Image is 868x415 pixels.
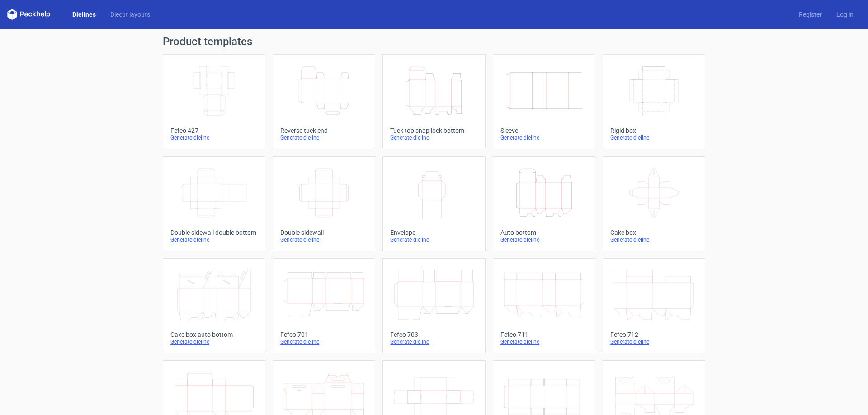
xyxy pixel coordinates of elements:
[603,54,705,149] a: Rigid boxGenerate dieline
[493,156,595,251] a: Auto bottomGenerate dieline
[390,236,477,243] div: Generate dieline
[390,331,477,338] div: Fefco 703
[500,331,588,338] div: Fefco 711
[273,258,375,353] a: Fefco 701Generate dieline
[170,236,258,243] div: Generate dieline
[103,10,157,19] a: Diecut layouts
[280,127,368,134] div: Reverse tuck end
[163,156,265,251] a: Double sidewall double bottomGenerate dieline
[610,331,698,338] div: Fefco 712
[493,258,595,353] a: Fefco 711Generate dieline
[603,258,705,353] a: Fefco 712Generate dieline
[792,10,829,19] a: Register
[170,127,258,134] div: Fefco 427
[170,134,258,141] div: Generate dieline
[280,134,368,141] div: Generate dieline
[500,127,588,134] div: Sleeve
[500,338,588,345] div: Generate dieline
[163,54,265,149] a: Fefco 427Generate dieline
[382,156,485,251] a: EnvelopeGenerate dieline
[500,236,588,243] div: Generate dieline
[390,127,477,134] div: Tuck top snap lock bottom
[610,338,698,345] div: Generate dieline
[610,127,698,134] div: Rigid box
[493,54,595,149] a: SleeveGenerate dieline
[273,156,375,251] a: Double sidewallGenerate dieline
[382,54,485,149] a: Tuck top snap lock bottomGenerate dieline
[390,229,477,236] div: Envelope
[382,258,485,353] a: Fefco 703Generate dieline
[163,36,705,47] h1: Product templates
[280,229,368,236] div: Double sidewall
[163,258,265,353] a: Cake box auto bottomGenerate dieline
[273,54,375,149] a: Reverse tuck endGenerate dieline
[65,10,103,19] a: Dielines
[390,338,477,345] div: Generate dieline
[170,338,258,345] div: Generate dieline
[610,229,698,236] div: Cake box
[500,229,588,236] div: Auto bottom
[170,331,258,338] div: Cake box auto bottom
[610,236,698,243] div: Generate dieline
[280,331,368,338] div: Fefco 701
[500,134,588,141] div: Generate dieline
[280,338,368,345] div: Generate dieline
[610,134,698,141] div: Generate dieline
[603,156,705,251] a: Cake boxGenerate dieline
[280,236,368,243] div: Generate dieline
[170,229,258,236] div: Double sidewall double bottom
[390,134,477,141] div: Generate dieline
[829,10,861,19] a: Log in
